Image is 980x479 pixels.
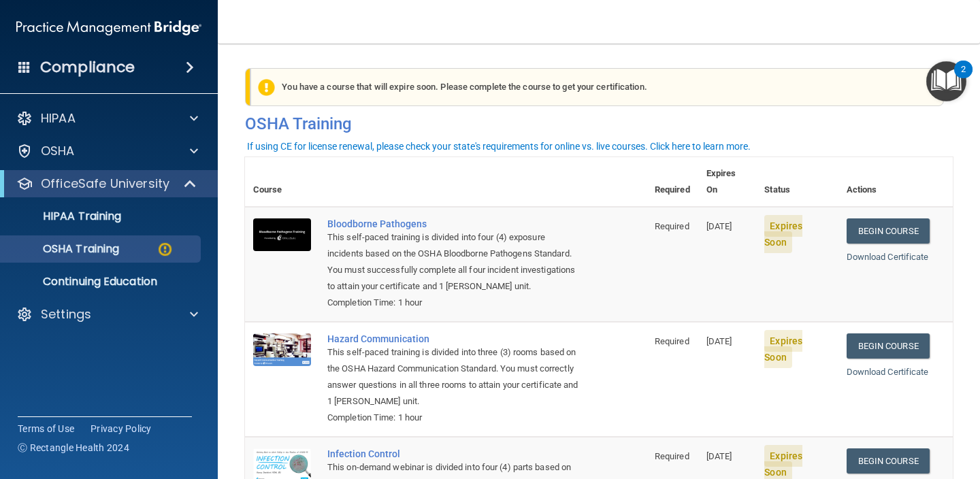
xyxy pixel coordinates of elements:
[847,218,930,244] a: Begin Course
[245,139,753,153] button: If using CE for license renewal, please check your state's requirements for online vs. live cours...
[847,448,930,474] a: Begin Course
[847,252,929,262] a: Download Certificate
[247,142,751,151] div: If using CE for license renewal, please check your state's requirements for online vs. live cours...
[327,218,578,229] a: Bloodborne Pathogens
[655,336,689,346] span: Required
[847,367,929,377] a: Download Certificate
[16,14,201,42] img: PMB logo
[655,451,689,461] span: Required
[706,451,732,461] span: [DATE]
[9,242,119,256] p: OSHA Training
[961,69,966,87] div: 2
[41,110,76,127] p: HIPAA
[250,68,944,106] div: You have a course that will expire soon. Please complete the course to get your certification.
[327,344,578,410] div: This self-paced training is divided into three (3) rooms based on the OSHA Hazard Communication S...
[16,306,198,323] a: Settings
[764,215,802,253] span: Expires Soon
[16,143,198,159] a: OSHA
[18,441,129,455] span: Ⓒ Rectangle Health 2024
[18,422,74,435] a: Terms of Use
[706,221,732,231] span: [DATE]
[157,241,174,258] img: warning-circle.0cc9ac19.png
[847,333,930,359] a: Begin Course
[41,306,91,323] p: Settings
[327,229,578,295] div: This self-paced training is divided into four (4) exposure incidents based on the OSHA Bloodborne...
[41,143,75,159] p: OSHA
[764,330,802,368] span: Expires Soon
[258,79,275,96] img: exclamation-circle-solid-warning.7ed2984d.png
[16,176,197,192] a: OfficeSafe University
[756,157,838,207] th: Status
[327,333,578,344] a: Hazard Communication
[647,157,698,207] th: Required
[327,295,578,311] div: Completion Time: 1 hour
[327,448,578,459] a: Infection Control
[245,157,319,207] th: Course
[926,61,966,101] button: Open Resource Center, 2 new notifications
[706,336,732,346] span: [DATE]
[655,221,689,231] span: Required
[16,110,198,127] a: HIPAA
[9,210,121,223] p: HIPAA Training
[91,422,152,435] a: Privacy Policy
[41,176,169,192] p: OfficeSafe University
[838,157,953,207] th: Actions
[40,58,135,77] h4: Compliance
[9,275,195,288] p: Continuing Education
[245,114,953,133] h4: OSHA Training
[698,157,757,207] th: Expires On
[327,410,578,426] div: Completion Time: 1 hour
